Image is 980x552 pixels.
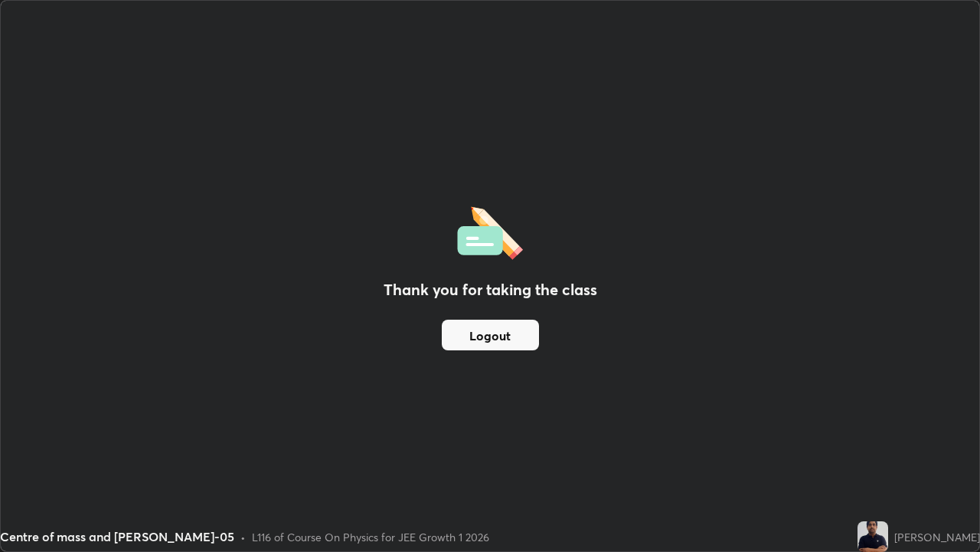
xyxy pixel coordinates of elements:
[894,529,980,545] div: [PERSON_NAME]
[442,320,539,350] button: Logout
[240,529,246,545] div: •
[457,202,523,260] img: offlineFeedback.1438e8b3.svg
[252,529,489,545] div: L116 of Course On Physics for JEE Growth 1 2026
[857,521,888,552] img: 7ef12e9526204b6db105cf6f6d810fe9.jpg
[384,278,597,301] h2: Thank you for taking the class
